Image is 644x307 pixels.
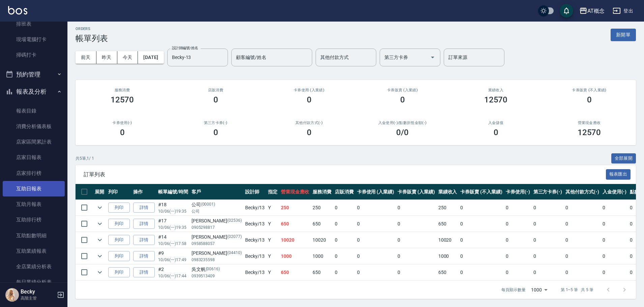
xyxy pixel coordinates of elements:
[3,259,65,274] a: 全店業績分析表
[120,128,125,137] h3: 0
[551,121,628,125] h2: 營業現金應收
[601,200,628,216] td: 0
[333,232,355,248] td: 0
[95,235,105,245] button: expand row
[158,241,188,247] p: 10/06 (一) 17:58
[3,228,65,243] a: 互助點數明細
[76,51,96,64] button: 前天
[84,171,606,178] span: 訂單列表
[96,51,117,64] button: 昨天
[201,201,215,208] p: (00001)
[8,6,27,14] img: Logo
[243,232,267,248] td: Becky /13
[158,208,188,214] p: 10/06 (一) 19:35
[76,27,108,31] h2: ORDERS
[131,184,156,200] th: 操作
[311,184,333,200] th: 服務消費
[95,203,105,213] button: expand row
[192,273,242,279] p: 0939513409
[601,232,628,248] td: 0
[333,216,355,232] td: 0
[5,288,19,302] img: Person
[156,265,190,280] td: #2
[564,248,601,264] td: 0
[437,200,459,216] td: 250
[494,128,498,137] h3: 0
[156,232,190,248] td: #14
[504,216,532,232] td: 0
[504,184,532,200] th: 卡券使用(-)
[504,232,532,248] td: 0
[266,248,279,264] td: Y
[355,265,396,280] td: 0
[396,216,437,232] td: 0
[396,184,437,200] th: 卡券販賣 (入業績)
[213,128,218,137] h3: 0
[355,248,396,264] td: 0
[213,95,218,104] h3: 0
[270,121,348,125] h2: 其他付款方式(-)
[76,155,94,161] p: 共 5 筆, 1 / 1
[227,217,242,224] p: (02536)
[177,121,254,125] h2: 第三方卡券(-)
[266,232,279,248] td: Y
[459,216,504,232] td: 0
[551,88,628,92] h2: 卡券販賣 (不入業績)
[611,153,636,164] button: 全部展開
[400,95,405,104] h3: 0
[611,31,636,38] a: 新開單
[107,184,131,200] th: 列印
[333,200,355,216] td: 0
[108,203,130,213] button: 列印
[606,169,631,180] button: 報表匯出
[177,88,254,92] h2: 店販消費
[560,4,573,18] button: save
[3,243,65,259] a: 互助業績報表
[192,224,242,231] p: 0905298817
[266,200,279,216] td: Y
[396,265,437,280] td: 0
[504,200,532,216] td: 0
[108,219,130,229] button: 列印
[484,95,508,104] h3: 12570
[457,88,534,92] h2: 業績收入
[532,248,564,264] td: 0
[437,216,459,232] td: 650
[532,265,564,280] td: 0
[93,184,107,200] th: 展開
[427,52,438,63] button: Open
[266,265,279,280] td: Y
[528,281,550,299] div: 1000
[227,234,242,241] p: (02077)
[243,265,267,280] td: Becky /13
[459,265,504,280] td: 0
[3,83,65,100] button: 報表及分析
[587,7,605,15] div: AT概念
[108,267,130,278] button: 列印
[108,251,130,262] button: 列印
[561,287,593,293] p: 第 1–5 筆 共 5 筆
[192,250,242,257] div: [PERSON_NAME]
[192,208,242,214] p: 公司
[437,232,459,248] td: 10020
[311,232,333,248] td: 10020
[307,128,312,137] h3: 0
[117,51,138,64] button: 今天
[364,121,441,125] h2: 入金使用(-) /點數折抵金額(-)
[279,232,311,248] td: 10020
[601,216,628,232] td: 0
[243,184,267,200] th: 設計師
[355,216,396,232] td: 0
[396,128,409,137] h3: 0 /0
[396,232,437,248] td: 0
[564,184,601,200] th: 其他付款方式(-)
[156,216,190,232] td: #17
[311,200,333,216] td: 250
[108,235,130,245] button: 列印
[610,5,636,17] button: 登出
[243,200,267,216] td: Becky /13
[266,216,279,232] td: Y
[172,45,198,51] label: 設計師編號/姓名
[279,216,311,232] td: 650
[311,248,333,264] td: 1000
